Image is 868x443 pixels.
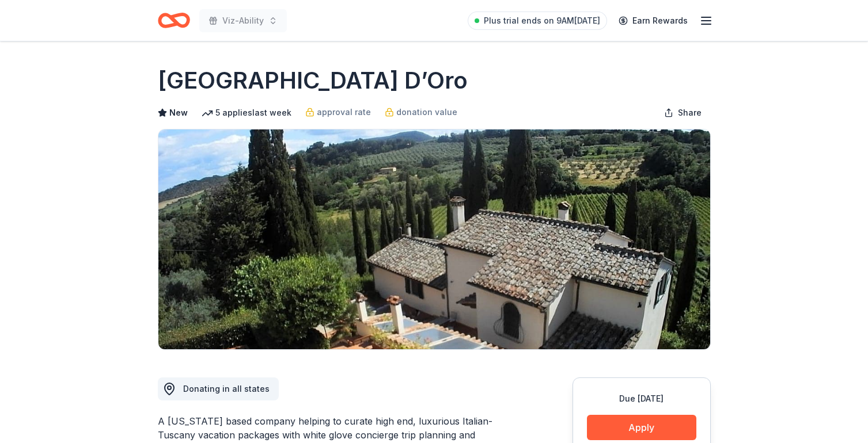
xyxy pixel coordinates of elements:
span: Viz-Ability [222,14,264,28]
img: Image for Villa Sogni D’Oro [158,129,710,349]
a: Earn Rewards [612,10,695,31]
span: New [169,106,188,120]
a: approval rate [305,105,371,119]
div: Due [DATE] [587,392,696,406]
button: Apply [587,415,696,440]
span: approval rate [317,105,371,119]
button: Viz-Ability [199,9,287,32]
button: Share [655,101,711,124]
span: donation value [396,105,457,119]
span: Share [678,106,702,120]
a: donation value [385,105,457,119]
a: Home [158,7,190,34]
span: Donating in all states [183,384,270,394]
h1: [GEOGRAPHIC_DATA] D’Oro [158,64,468,97]
span: Plus trial ends on 9AM[DATE] [484,14,600,28]
a: Plus trial ends on 9AM[DATE] [468,12,607,30]
div: 5 applies last week [202,106,291,120]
